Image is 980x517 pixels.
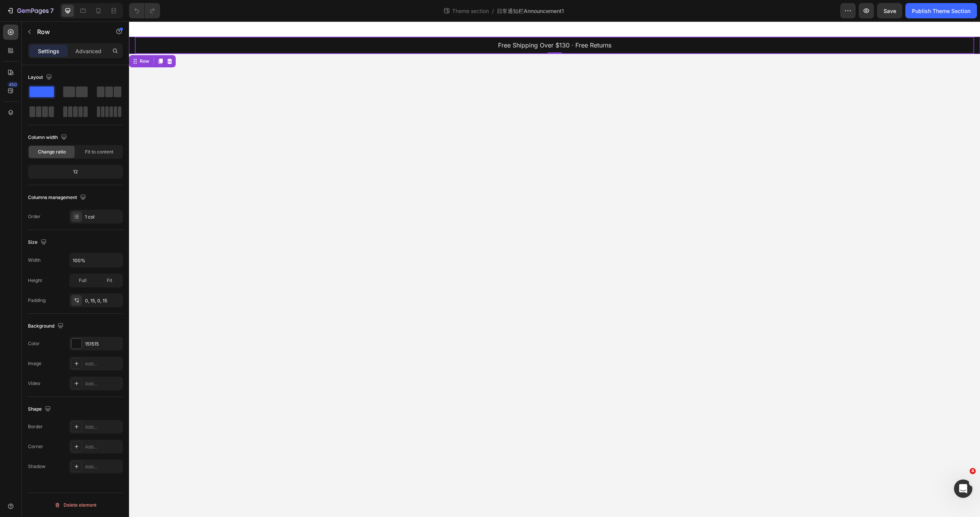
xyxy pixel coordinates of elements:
span: Theme section [451,7,490,15]
div: Order [28,213,41,220]
div: Corner [28,443,43,450]
span: Fit [107,277,112,284]
span: / [492,7,494,15]
p: Advanced [75,47,101,55]
iframe: Design area [129,21,980,517]
button: Delete element [28,499,123,511]
span: 4 [970,468,976,474]
button: 7 [3,3,57,18]
span: 日常通知栏Announcement1 [497,7,564,15]
span: Fit to content [85,148,113,155]
p: Row [37,27,102,36]
div: 1 col [85,214,121,220]
div: Padding [28,297,46,304]
span: Change ratio [38,148,66,155]
div: Add... [85,463,121,470]
div: Add... [85,444,121,450]
span: Save [884,8,896,14]
div: Background [28,321,65,331]
input: Auto [70,253,122,267]
iframe: Intercom live chat [954,479,972,498]
div: Color [28,340,40,347]
div: 12 [29,166,121,177]
div: 450 [7,82,18,88]
div: Add... [85,360,121,367]
div: Add... [85,424,121,431]
div: Height [28,277,42,284]
div: Publish Theme Section [912,7,970,15]
p: Settings [38,47,59,55]
p: 7 [50,6,54,15]
div: Undo/Redo [129,3,160,18]
div: Size [28,237,48,248]
div: Column width [28,132,69,143]
div: Width [28,257,41,264]
div: Add... [85,380,121,387]
div: Border [28,423,43,430]
div: Columns management [28,192,88,203]
div: Shape [28,404,52,414]
div: 151515 [85,341,121,347]
button: Publish Theme Section [905,3,977,18]
div: Delete element [54,501,96,510]
div: Layout [28,72,54,83]
div: Image [28,360,41,367]
button: Save [877,3,902,18]
div: Video [28,380,40,387]
div: 0, 15, 0, 15 [85,297,121,304]
div: Shadow [28,463,46,470]
span: Full [79,277,87,284]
